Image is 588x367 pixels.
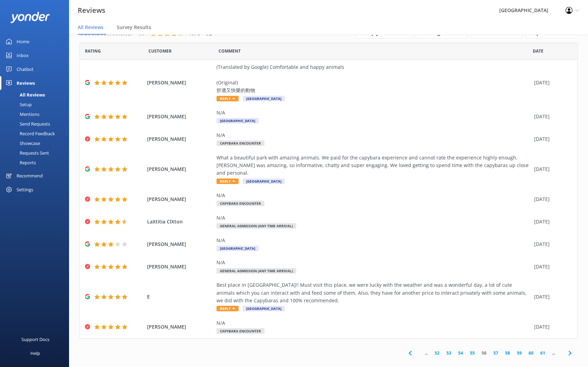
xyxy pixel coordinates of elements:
[4,129,69,138] a: Record Feedback
[17,76,35,90] div: Reviews
[17,35,29,48] div: Home
[4,138,40,148] div: Showcase
[216,223,296,229] span: General Admission (Any Time Arrival)
[147,195,213,203] span: [PERSON_NAME]
[216,96,239,101] span: Reply
[219,48,241,54] span: Question
[147,240,213,248] span: [PERSON_NAME]
[17,183,33,196] div: Settings
[4,109,39,119] div: Mentions
[147,218,213,226] span: LaXtitia ClXton
[534,113,569,120] div: [DATE]
[4,119,69,129] a: Send Requests
[216,214,531,222] div: N/A
[4,90,69,100] a: All Reviews
[17,62,33,76] div: Chatbot
[147,293,213,301] span: E
[4,138,69,148] a: Showcase
[525,350,537,356] a: 60
[147,135,213,143] span: [PERSON_NAME]
[147,113,213,120] span: [PERSON_NAME]
[534,293,569,301] div: [DATE]
[534,135,569,143] div: [DATE]
[147,263,213,270] span: [PERSON_NAME]
[534,195,569,203] div: [DATE]
[4,109,69,119] a: Mentions
[4,158,69,167] a: Reports
[85,48,101,54] span: Date
[534,79,569,86] div: [DATE]
[534,240,569,248] div: [DATE]
[216,154,531,177] div: What a beautiful park with amazing animals. We paid for the capybara experience and cannot rate t...
[216,328,264,334] span: Capybara Encounter
[148,48,172,54] span: Date
[4,148,69,158] a: Requests Sent
[216,178,239,184] span: Reply
[216,192,531,199] div: N/A
[147,323,213,331] span: [PERSON_NAME]
[216,246,259,251] span: [GEOGRAPHIC_DATA]
[17,169,43,183] div: Recommend
[30,346,40,360] div: Help
[534,218,569,226] div: [DATE]
[216,281,531,304] div: Best place in [GEOGRAPHIC_DATA]!! Must visit this place, we were lucky with the weather and was a...
[490,350,502,356] a: 57
[216,118,259,123] span: [GEOGRAPHIC_DATA]
[216,268,296,274] span: General Admission (Any Time Arrival)
[431,350,443,356] a: 52
[4,158,36,167] div: Reports
[4,100,32,109] div: Setup
[147,79,213,86] span: [PERSON_NAME]
[216,259,531,266] div: N/A
[478,350,490,356] a: 56
[455,350,466,356] a: 54
[78,24,104,31] span: All Reviews
[466,350,478,356] a: 55
[117,24,151,31] span: Survey Results
[4,90,45,100] div: All Reviews
[534,165,569,173] div: [DATE]
[537,350,549,356] a: 61
[243,178,285,184] span: [GEOGRAPHIC_DATA]
[513,350,525,356] a: 59
[4,148,49,158] div: Requests Sent
[216,237,531,244] div: N/A
[534,323,569,331] div: [DATE]
[78,5,105,16] h3: Reviews
[533,48,543,54] span: Date
[216,201,264,206] span: Capybara Encounter
[443,350,455,356] a: 53
[243,306,285,311] span: [GEOGRAPHIC_DATA]
[216,63,531,94] div: (Translated by Google) Comfortable and happy animals (Original) 舒適又快樂的動物
[421,350,431,356] span: ...
[216,319,531,327] div: N/A
[147,165,213,173] span: [PERSON_NAME]
[17,48,29,62] div: Inbox
[21,332,49,346] div: Support Docs
[549,350,559,356] span: ...
[4,100,69,109] a: Setup
[534,263,569,270] div: [DATE]
[216,131,531,139] div: N/A
[243,96,285,101] span: [GEOGRAPHIC_DATA]
[4,129,55,138] div: Record Feedback
[216,109,531,117] div: N/A
[216,306,239,311] span: Reply
[10,12,50,23] img: yonder-white-logo.png
[502,350,513,356] a: 58
[4,119,50,129] div: Send Requests
[216,140,264,146] span: Capybara Encounter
